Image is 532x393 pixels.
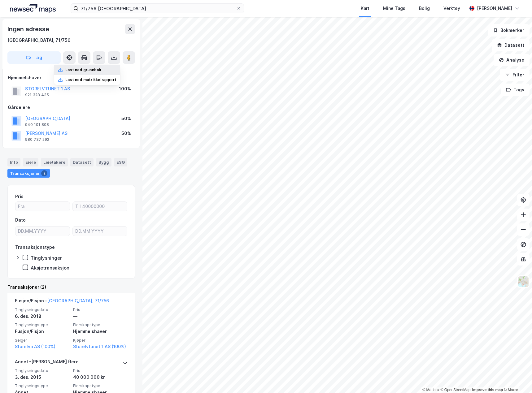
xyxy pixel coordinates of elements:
[73,227,127,236] input: DD.MM.YYYY
[488,24,530,37] button: Bokmerker
[15,343,69,350] a: Storelva AS (100%)
[501,84,530,96] button: Tags
[7,158,20,166] div: Info
[517,276,529,287] img: Z
[7,169,50,178] div: Transaksjoner
[23,158,38,166] div: Eiere
[119,85,131,93] div: 100%
[73,322,128,327] span: Eierskapstype
[31,265,69,271] div: Aksjetransaksjon
[73,202,127,211] input: Til 40000000
[65,77,116,82] div: Last ned matrikkelrapport
[422,388,439,392] a: Mapbox
[65,67,101,72] div: Last ned grunnbok
[47,298,109,303] a: [GEOGRAPHIC_DATA], 71/756
[73,343,128,350] a: Storelvtunet 1 AS (100%)
[73,313,128,320] div: —
[15,358,79,368] div: Annet - [PERSON_NAME] flere
[15,313,69,320] div: 6. des. 2018
[25,93,49,97] div: 921 328 435
[10,4,56,13] img: logo.a4113a55bc3d86da70a041830d287a7e.svg
[501,363,532,393] iframe: Chat Widget
[15,227,70,236] input: DD.MM.YYYY
[8,74,135,81] div: Hjemmelshaver
[443,5,460,12] div: Verktøy
[73,307,128,312] span: Pris
[15,307,69,312] span: Tinglysningsdato
[31,255,62,261] div: Tinglysninger
[477,5,512,12] div: [PERSON_NAME]
[15,383,69,388] span: Tinglysningstype
[7,24,50,34] div: Ingen adresse
[121,130,131,137] div: 50%
[41,158,68,166] div: Leietakere
[361,5,369,12] div: Kart
[15,244,55,251] div: Transaksjonstype
[15,338,69,343] span: Selger
[121,115,131,122] div: 50%
[15,328,69,335] div: Fusjon/Fisjon
[78,4,236,13] input: Søk på adresse, matrikkel, gårdeiere, leietakere eller personer
[494,54,530,66] button: Analyse
[73,338,128,343] span: Kjøper
[15,202,70,211] input: Fra
[73,368,128,373] span: Pris
[419,5,430,12] div: Bolig
[7,283,135,291] div: Transaksjoner (2)
[25,122,49,127] div: 940 101 808
[15,193,24,200] div: Pris
[73,383,128,388] span: Eierskapstype
[383,5,405,12] div: Mine Tags
[492,39,530,51] button: Datasett
[25,137,49,142] div: 980 737 292
[500,69,530,81] button: Filter
[15,297,109,307] div: Fusjon/Fisjon -
[441,388,471,392] a: OpenStreetMap
[70,158,94,166] div: Datasett
[15,368,69,373] span: Tinglysningsdato
[114,158,127,166] div: ESG
[96,158,111,166] div: Bygg
[8,104,135,111] div: Gårdeiere
[7,37,71,44] div: [GEOGRAPHIC_DATA], 71/756
[472,388,503,392] a: Improve this map
[7,51,61,64] button: Tag
[73,374,128,381] div: 40 000 000 kr
[501,363,532,393] div: Kontrollprogram for chat
[73,328,128,335] div: Hjemmelshaver
[15,374,69,381] div: 3. des. 2015
[15,216,26,224] div: Dato
[15,322,69,327] span: Tinglysningstype
[41,170,47,176] div: 2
